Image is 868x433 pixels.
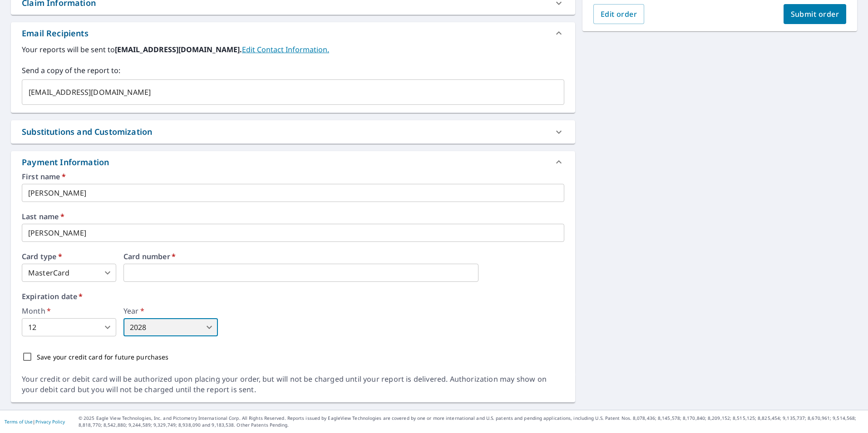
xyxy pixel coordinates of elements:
label: Year [123,307,218,315]
div: Your credit or debit card will be authorized upon placing your order, but will not be charged unt... [22,374,564,395]
div: Email Recipients [22,27,89,39]
label: Month [22,307,116,315]
label: Card type [22,253,116,260]
label: Send a copy of the report to: [22,65,564,76]
div: Substitutions and Customization [11,120,575,143]
div: 12 [22,318,116,336]
span: Submit order [791,9,839,19]
div: Substitutions and Customization [22,126,152,138]
span: Edit order [601,9,637,19]
b: [EMAIL_ADDRESS][DOMAIN_NAME]. [115,44,242,54]
a: EditContactInfo [242,44,329,54]
a: Privacy Policy [35,418,65,425]
label: Expiration date [22,293,564,300]
label: Last name [22,213,564,220]
p: © 2025 Eagle View Technologies, Inc. and Pictometry International Corp. All Rights Reserved. Repo... [79,415,863,428]
button: Edit order [593,4,645,24]
div: 2028 [123,318,218,336]
div: MasterCard [22,264,116,282]
div: Payment Information [22,156,113,168]
a: Terms of Use [5,418,33,425]
div: Email Recipients [11,22,575,44]
label: First name [22,173,564,180]
div: Payment Information [11,151,575,173]
p: | [5,419,65,424]
label: Your reports will be sent to [22,44,564,55]
button: Submit order [784,4,847,24]
p: Save your credit card for future purchases [37,352,169,362]
iframe: secure payment field [123,264,478,282]
label: Card number [123,253,564,260]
